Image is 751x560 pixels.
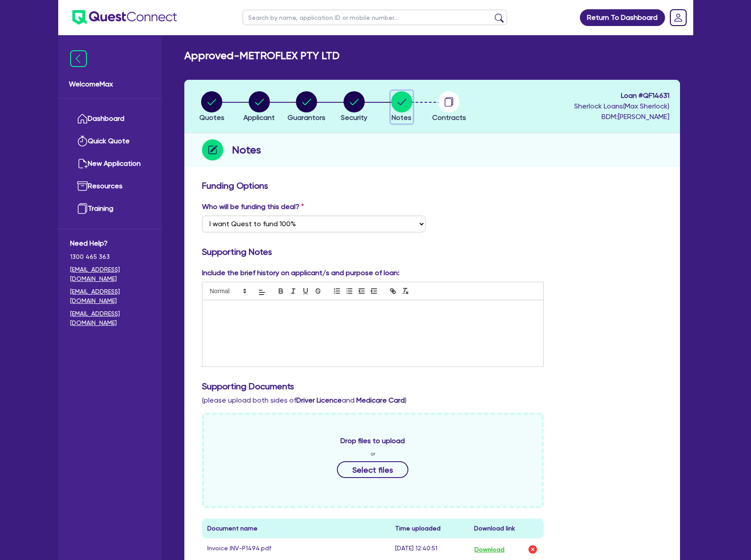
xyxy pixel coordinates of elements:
[72,10,177,25] img: quest-connect-logo-blue
[70,153,150,175] a: New Application
[70,309,150,328] a: [EMAIL_ADDRESS][DOMAIN_NAME]
[356,396,405,404] b: Medicare Card
[580,9,665,26] a: Return To Dashboard
[202,180,662,191] h3: Funding Options
[70,175,150,198] a: Resources
[340,436,405,446] span: Drop files to upload
[287,91,326,123] button: Guarantors
[70,238,150,249] span: Need Help?
[243,113,275,122] span: Applicant
[70,252,150,261] span: 1300 465 363
[341,113,367,122] span: Security
[432,113,466,122] span: Contracts
[70,198,150,220] a: Training
[199,113,224,122] span: Quotes
[574,90,669,101] span: Loan # QF14631
[288,113,325,122] span: Guarantors
[390,519,469,538] th: Time uploaded
[70,50,87,67] img: icon-menu-close
[340,91,368,123] button: Security
[243,10,507,25] input: Search by name, application ID or mobile number...
[337,461,408,478] button: Select files
[243,91,275,123] button: Applicant
[202,381,662,392] h3: Supporting Documents
[469,519,544,538] th: Download link
[202,519,390,538] th: Document name
[232,142,261,158] h2: Notes
[202,202,304,212] label: Who will be funding this deal?
[77,181,88,191] img: resources
[392,113,411,122] span: Notes
[370,450,375,458] span: or
[70,108,150,130] a: Dashboard
[391,91,413,123] button: Notes
[202,246,662,257] h3: Supporting Notes
[202,139,223,161] img: step-icon
[202,268,400,278] label: Include the brief history on applicant/s and purpose of loan:
[432,91,467,123] button: Contracts
[70,265,150,284] a: [EMAIL_ADDRESS][DOMAIN_NAME]
[184,49,340,62] h2: Approved - METROFLEX PTY LTD
[527,544,538,555] img: delete-icon
[77,203,88,214] img: training
[202,396,407,404] span: (please upload both sides of and )
[199,91,225,123] button: Quotes
[70,130,150,153] a: Quick Quote
[474,544,505,555] button: Download
[77,136,88,146] img: quick-quote
[667,6,690,29] a: Dropdown toggle
[77,158,88,169] img: new-application
[69,79,151,90] span: Welcome Max
[70,287,150,306] a: [EMAIL_ADDRESS][DOMAIN_NAME]
[296,396,342,404] b: Driver Licence
[574,102,669,110] span: Sherlock Loans ( Max Sherlock )
[574,112,669,122] span: BDM: [PERSON_NAME]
